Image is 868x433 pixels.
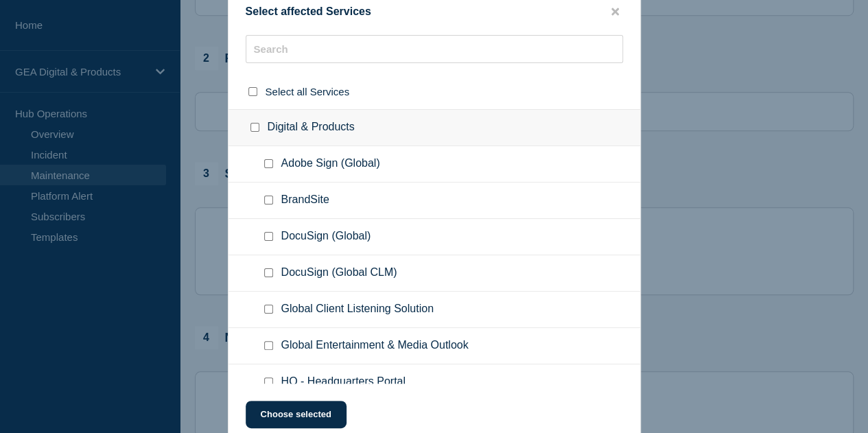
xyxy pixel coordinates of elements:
span: BrandSite [281,194,329,207]
input: Global Client Listening Solution checkbox [264,305,273,314]
input: Search [246,35,623,63]
div: Digital & Products [228,109,640,146]
input: Digital & Products checkbox [250,123,259,132]
span: Global Client Listening Solution [281,303,434,316]
input: HQ - Headquarters Portal checkbox [264,377,273,386]
div: Select affected Services [228,5,640,19]
input: select all checkbox [248,87,257,96]
span: Select all Services [266,86,350,97]
span: DocuSign (Global) [281,230,371,244]
input: Adobe Sign (Global) checkbox [264,159,273,168]
input: DocuSign (Global) checkbox [264,232,273,241]
span: Adobe Sign (Global) [281,157,380,171]
span: DocuSign (Global CLM) [281,266,397,280]
input: Global Entertainment & Media Outlook checkbox [264,341,273,350]
button: close button [607,5,623,19]
button: Choose selected [246,401,347,428]
span: HQ - Headquarters Portal [281,375,406,389]
input: BrandSite checkbox [264,196,273,204]
span: Global Entertainment & Media Outlook [281,339,469,353]
input: DocuSign (Global CLM) checkbox [264,268,273,277]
